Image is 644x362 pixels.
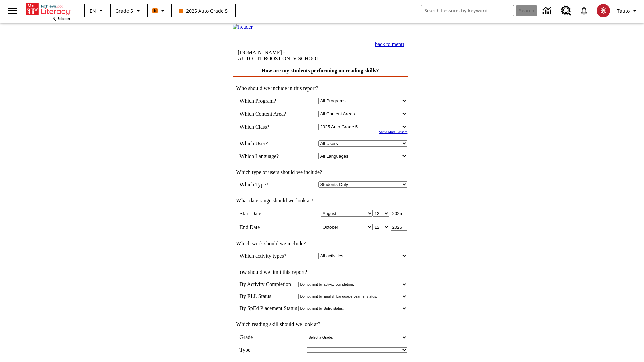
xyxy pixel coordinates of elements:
[238,50,340,62] td: [DOMAIN_NAME] -
[239,111,286,117] nobr: Which Content Area?
[614,5,641,17] button: Profile/Settings
[150,5,169,17] button: Boost Class color is orange. Change class color
[239,281,297,287] td: By Activity Completion
[597,4,610,17] img: avatar image
[239,124,296,130] td: Which Class?
[421,5,514,16] input: search field
[239,293,297,299] td: By ELL Status
[154,6,157,15] span: B
[239,140,296,147] td: Which User?
[375,41,404,47] a: back to menu
[233,169,407,175] td: Which type of users should we include?
[575,2,593,19] a: Notifications
[557,2,575,20] a: Resource Center, Will open in new tab
[239,334,259,340] td: Grade
[233,269,407,275] td: How should we limit this report?
[239,98,296,104] td: Which Program?
[87,5,108,17] button: Language: EN, Select a language
[238,56,319,61] nobr: AUTO LIT BOOST ONLY SCHOOL
[617,7,630,14] span: Tauto
[539,2,557,20] a: Data Center
[239,305,297,311] td: By SpEd Placement Status
[239,210,296,217] td: Start Date
[90,7,96,14] span: EN
[239,153,296,159] td: Which Language?
[52,16,70,21] span: NJ Edition
[233,24,253,30] img: header
[261,68,379,73] a: How are my students performing on reading skills?
[239,224,296,231] td: End Date
[233,241,407,247] td: Which work should we include?
[593,2,614,19] button: Select a new avatar
[233,85,407,92] td: Who should we include in this report?
[239,347,256,353] td: Type
[3,1,22,21] button: Open side menu
[233,321,407,327] td: Which reading skill should we look at?
[179,7,228,14] span: 2025 Auto Grade 5
[239,253,296,259] td: Which activity types?
[26,2,70,21] div: Home
[379,130,408,134] a: Show More Classes
[115,7,133,14] span: Grade 5
[239,181,296,188] td: Which Type?
[233,198,407,204] td: What date range should we look at?
[113,5,145,17] button: Grade: Grade 5, Select a grade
